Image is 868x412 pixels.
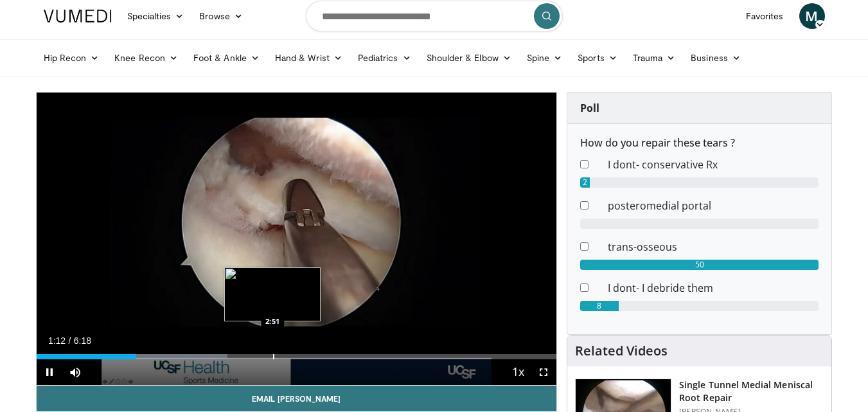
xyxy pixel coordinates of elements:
a: Shoulder & Elbow [419,45,519,71]
a: Spine [519,45,570,71]
dd: I dont- conservative Rx [598,157,828,172]
img: image.jpeg [224,267,321,321]
a: M [799,3,825,29]
a: Browse [191,3,251,29]
span: / [69,336,71,346]
h3: Single Tunnel Medial Meniscal Root Repair [679,379,824,404]
a: Pediatrics [350,45,419,71]
dd: I dont- I debride them [598,280,828,296]
h6: How do you repair these tears ? [580,137,819,149]
a: Knee Recon [107,45,186,71]
input: Search topics, interventions [306,1,563,31]
div: 2 [580,177,590,188]
a: Business [683,45,748,71]
a: Hip Recon [36,45,107,71]
span: 6:18 [74,336,91,346]
button: Pause [37,359,62,385]
img: VuMedi Logo [44,10,112,22]
a: Foot & Ankle [186,45,267,71]
a: Sports [570,45,625,71]
video-js: Video Player [37,93,557,386]
strong: Poll [580,101,599,115]
dd: trans-osseous [598,239,828,255]
a: Specialties [120,3,192,29]
button: Mute [62,359,88,385]
div: 50 [580,260,819,270]
dd: posteromedial portal [598,198,828,213]
a: Favorites [738,3,792,29]
span: 1:12 [48,336,66,346]
div: Progress Bar [37,354,557,359]
a: Hand & Wrist [267,45,350,71]
button: Playback Rate [505,359,531,385]
div: 8 [580,301,618,311]
h4: Related Videos [575,343,668,359]
a: Email [PERSON_NAME] [37,386,557,411]
a: Trauma [625,45,684,71]
button: Fullscreen [531,359,556,385]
